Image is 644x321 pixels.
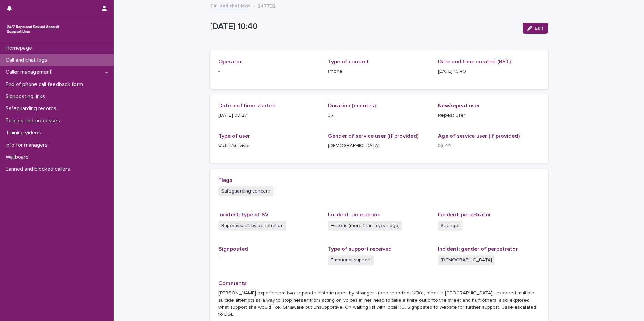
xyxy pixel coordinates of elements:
[218,177,232,183] span: Flags
[438,246,518,252] span: Incident: gender of perpetrator
[3,81,89,88] p: End of phone call feedback form
[218,221,286,231] span: Rape/assault by penetration
[218,103,276,108] span: Date and time started
[438,142,540,149] p: 35-44
[3,130,47,136] p: Training videos
[218,68,320,75] p: -
[218,112,320,119] p: [DATE] 09:27
[258,2,275,9] p: 247732
[218,142,320,149] p: Victim/survivor
[438,221,463,231] span: Stranger
[328,68,430,75] p: Phone
[218,133,250,139] span: Type of user
[218,212,269,217] span: Incident: type of SV
[3,69,57,75] p: Caller management
[218,281,247,286] span: Comments
[328,142,430,149] p: [DEMOGRAPHIC_DATA]
[210,1,250,9] a: Call and chat logs
[328,133,418,139] span: Gender of service user (if provided)
[438,112,540,119] p: Repeat user
[438,255,495,265] span: [DEMOGRAPHIC_DATA]
[3,105,62,112] p: Safeguarding records
[523,23,548,34] button: Edit
[6,22,61,36] img: rhQMoQhaT3yELyF149Cw
[438,59,511,64] span: Date and time created (BST)
[438,103,480,108] span: New/repeat user
[328,212,381,217] span: Incident: time period
[210,22,517,32] p: [DATE] 10:40
[328,221,402,231] span: Historic (more than a year ago)
[328,255,374,265] span: Emotional support
[218,290,540,318] p: [PERSON_NAME] experienced two separate historic rapes by strangers (one reported, NFA’d; other in...
[218,255,320,262] p: -
[328,112,430,119] p: 37
[438,68,540,75] p: [DATE] 10:40
[218,246,248,252] span: Signposted
[535,26,543,31] span: Edit
[328,103,376,108] span: Duration (minutes)
[3,117,65,124] p: Policies and processes
[328,246,392,252] span: Type of support received
[438,212,491,217] span: Incident: perpetrator
[3,45,38,51] p: Homepage
[438,133,520,139] span: Age of service user (if provided)
[3,166,75,173] p: Banned and blocked callers
[3,154,34,160] p: Wallboard
[218,59,242,64] span: Operator
[218,186,273,196] span: Safeguarding concern
[3,93,51,100] p: Signposting links
[3,142,53,148] p: Info for managers
[3,57,53,63] p: Call and chat logs
[328,59,369,64] span: Type of contact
